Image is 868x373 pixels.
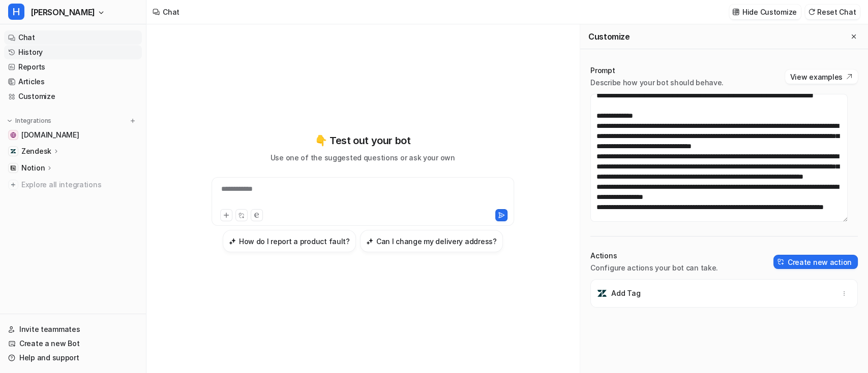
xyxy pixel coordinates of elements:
[4,336,142,351] a: Create a new Bot
[239,236,350,247] h3: How do I report a product fault?
[4,116,54,126] button: Integrations
[588,31,630,42] h2: Customize
[8,180,18,190] img: explore all integrations
[21,177,138,193] span: Explore all integrations
[4,75,142,89] a: Articles
[315,133,410,148] p: 👇 Test out your bot
[10,165,16,171] img: Notion
[223,230,356,252] button: How do I report a product fault?How do I report a product fault?
[271,152,455,163] p: Use one of the suggested questions or ask your own
[742,7,797,17] p: Hide Customize
[4,45,142,59] a: History
[590,78,724,88] p: Describe how your bot should behave.
[808,8,815,16] img: reset
[129,117,136,124] img: menu_add.svg
[773,255,858,269] button: Create new action
[4,89,142,104] a: Customize
[10,132,16,138] img: swyfthome.com
[4,30,142,45] a: Chat
[597,288,607,298] img: Add Tag icon
[4,178,142,192] a: Explore all integrations
[4,322,142,336] a: Invite teammates
[6,117,13,124] img: expand menu
[732,8,739,16] img: customize
[31,5,95,19] span: [PERSON_NAME]
[21,146,51,156] p: Zendesk
[376,236,497,247] h3: Can I change my delivery address?
[360,230,503,252] button: Can I change my delivery address?Can I change my delivery address?
[163,7,179,17] div: Chat
[590,65,724,76] p: Prompt
[21,130,79,140] span: [DOMAIN_NAME]
[590,263,718,273] p: Configure actions your bot can take.
[4,128,142,142] a: swyfthome.com[DOMAIN_NAME]
[10,148,16,154] img: Zendesk
[805,5,860,19] button: Reset Chat
[366,238,373,245] img: Can I change my delivery address?
[15,117,51,125] p: Integrations
[21,163,45,173] p: Notion
[777,258,785,265] img: create-action-icon.svg
[611,288,640,298] p: Add Tag
[8,4,24,20] span: H
[590,251,718,261] p: Actions
[729,5,801,19] button: Hide Customize
[229,238,236,245] img: How do I report a product fault?
[4,60,142,74] a: Reports
[4,351,142,365] a: Help and support
[785,70,858,84] button: View examples
[848,30,860,43] button: Close flyout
